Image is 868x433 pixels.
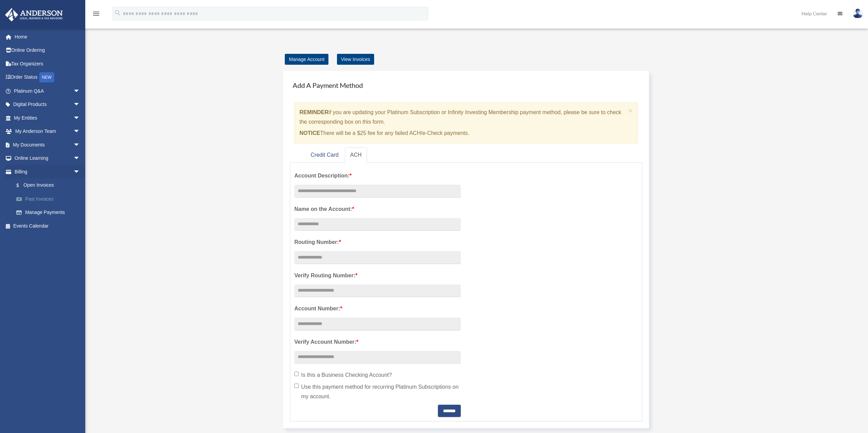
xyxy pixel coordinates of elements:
a: menu [92,12,100,18]
img: User Pic [853,9,863,18]
a: Events Calendar [5,219,90,233]
a: Tax Organizers [5,57,90,71]
h4: Add A Payment Method [290,78,642,93]
label: Name on the Account: [294,204,461,214]
label: Verify Account Number: [294,337,461,347]
a: Platinum Q&Aarrow_drop_down [5,84,90,98]
a: My Entitiesarrow_drop_down [5,111,90,125]
a: Billingarrow_drop_down [5,165,90,179]
i: search [114,9,121,17]
a: My Anderson Teamarrow_drop_down [5,125,90,138]
input: Use this payment method for recurring Platinum Subscriptions on my account. [294,384,299,388]
input: Is this a Business Checking Account? [294,372,299,376]
a: Manage Payments [10,206,87,219]
a: Online Ordering [5,44,90,57]
span: arrow_drop_down [73,165,87,179]
button: Close [629,107,633,114]
span: arrow_drop_down [73,152,87,166]
a: My Documentsarrow_drop_down [5,138,90,152]
a: Credit Card [305,148,344,163]
a: Digital Productsarrow_drop_down [5,98,90,111]
span: arrow_drop_down [73,125,87,139]
span: arrow_drop_down [73,84,87,98]
img: Anderson Advisors Platinum Portal [3,8,65,21]
i: menu [92,10,100,18]
span: $ [20,181,24,190]
p: There will be a $25 fee for any failed ACH/e-Check payments. [299,128,626,138]
a: Past Invoices [10,192,90,206]
span: arrow_drop_down [73,111,87,125]
span: × [629,107,633,114]
a: Home [5,30,90,44]
strong: NOTICE [299,130,320,136]
span: arrow_drop_down [73,98,87,112]
label: Account Description: [294,171,461,181]
a: ACH [345,148,367,163]
label: Use this payment method for recurring Platinum Subscriptions on my account. [294,382,461,401]
label: Routing Number: [294,237,461,247]
a: Online Learningarrow_drop_down [5,152,90,165]
a: View Invoices [337,54,374,65]
label: Account Number: [294,304,461,313]
div: if you are updating your Platinum Subscription or Infinity Investing Membership payment method, p... [294,102,638,143]
a: Manage Account [285,54,328,65]
label: Verify Routing Number: [294,271,461,280]
strong: REMINDER [299,109,328,115]
div: NEW [39,72,54,82]
a: Order StatusNEW [5,71,90,84]
label: Is this a Business Checking Account? [294,370,461,380]
a: $Open Invoices [10,179,90,192]
span: arrow_drop_down [73,138,87,152]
